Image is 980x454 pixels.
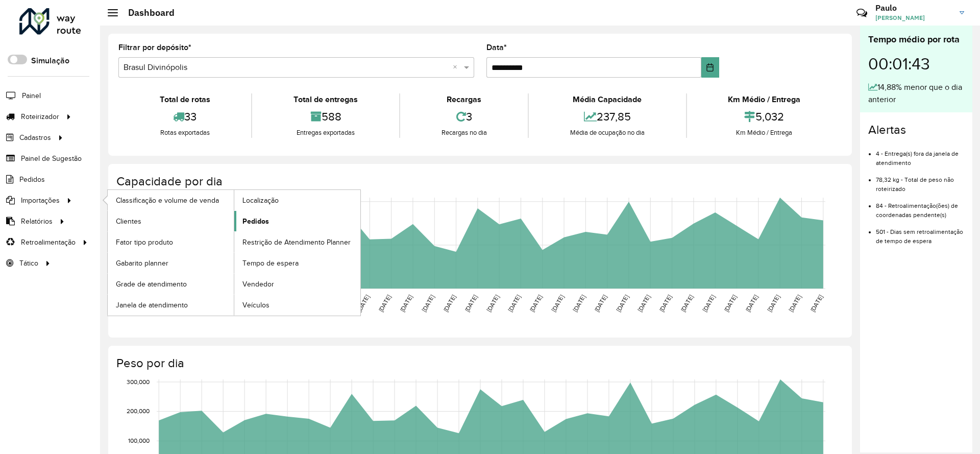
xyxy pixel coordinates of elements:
[399,294,413,313] text: [DATE]
[868,33,964,46] div: Tempo médio por rota
[116,279,187,290] span: Grade de atendimento
[876,168,964,194] li: 78,32 kg - Total de peso não roteirizado
[507,294,522,313] text: [DATE]
[242,279,274,290] span: Vendedor
[31,55,69,67] label: Simulação
[572,294,586,313] text: [DATE]
[356,294,371,313] text: [DATE]
[403,128,525,138] div: Recargas no dia
[116,237,173,248] span: Fator tipo produto
[690,106,839,128] div: 5,032
[875,13,952,22] span: [PERSON_NAME]
[108,274,234,294] a: Grade de atendimento
[242,300,269,310] span: Veículos
[116,174,842,189] h4: Capacidade por dia
[679,294,694,313] text: [DATE]
[116,356,842,371] h4: Peso por dia
[377,294,392,313] text: [DATE]
[22,90,41,101] span: Painel
[108,253,234,273] a: Gabarito planner
[108,295,234,315] a: Janela de atendimento
[531,93,683,106] div: Média Capacidade
[234,253,360,273] a: Tempo de espera
[21,111,59,122] span: Roteirizador
[531,128,683,138] div: Média de ocupação no dia
[593,294,608,313] text: [DATE]
[234,295,360,315] a: Veículos
[242,216,269,227] span: Pedidos
[121,106,249,128] div: 33
[851,2,873,24] a: Contato Rápido
[453,61,461,74] span: Clear all
[809,294,824,313] text: [DATE]
[19,132,51,143] span: Cadastros
[463,294,478,313] text: [DATE]
[868,81,964,106] div: 14,88% menor que o dia anterior
[255,93,396,106] div: Total de entregas
[116,258,168,269] span: Gabarito planner
[615,294,629,313] text: [DATE]
[403,93,525,106] div: Recargas
[121,93,249,106] div: Total de rotas
[127,378,150,385] text: 300,000
[766,294,781,313] text: [DATE]
[690,93,839,106] div: Km Médio / Entrega
[118,41,191,54] label: Filtrar por depósito
[658,294,673,313] text: [DATE]
[108,211,234,231] a: Clientes
[255,128,396,138] div: Entregas exportadas
[116,195,219,206] span: Classificação e volume de venda
[442,294,457,313] text: [DATE]
[116,216,141,227] span: Clientes
[19,258,38,269] span: Tático
[421,294,435,313] text: [DATE]
[234,232,360,252] a: Restrição de Atendimento Planner
[531,106,683,128] div: 237,85
[550,294,565,313] text: [DATE]
[242,237,351,248] span: Restrição de Atendimento Planner
[121,128,249,138] div: Rotas exportadas
[788,294,802,313] text: [DATE]
[19,174,45,185] span: Pedidos
[234,274,360,294] a: Vendedor
[21,195,60,206] span: Importações
[723,294,738,313] text: [DATE]
[108,190,234,210] a: Classificação e volume de venda
[876,220,964,246] li: 501 - Dias sem retroalimentação de tempo de espera
[486,41,507,54] label: Data
[690,128,839,138] div: Km Médio / Entrega
[21,153,82,164] span: Painel de Sugestão
[876,194,964,220] li: 84 - Retroalimentação(ões) de coordenadas pendente(s)
[21,237,76,248] span: Retroalimentação
[234,211,360,231] a: Pedidos
[21,216,53,227] span: Relatórios
[876,141,964,168] li: 4 - Entrega(s) fora da janela de atendimento
[744,294,759,313] text: [DATE]
[242,258,299,269] span: Tempo de espera
[234,190,360,210] a: Localização
[403,106,525,128] div: 3
[701,57,719,78] button: Choose Date
[636,294,651,313] text: [DATE]
[485,294,500,313] text: [DATE]
[118,7,175,18] h2: Dashboard
[108,232,234,252] a: Fator tipo produto
[868,46,964,81] div: 00:01:43
[868,123,964,137] h4: Alertas
[875,3,952,13] h3: Paulo
[116,300,188,310] span: Janela de atendimento
[528,294,543,313] text: [DATE]
[128,437,150,444] text: 100,000
[242,195,279,206] span: Localização
[701,294,716,313] text: [DATE]
[255,106,396,128] div: 588
[127,408,150,415] text: 200,000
